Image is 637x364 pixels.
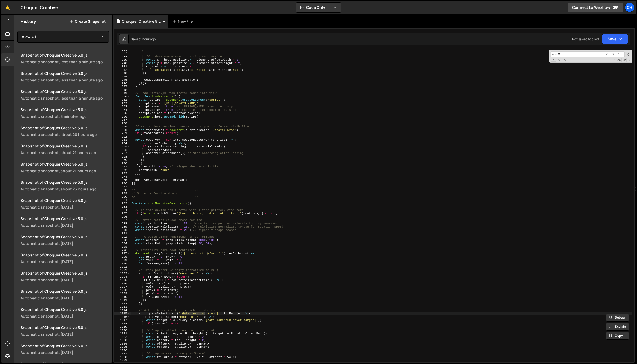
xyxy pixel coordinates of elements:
[114,269,131,272] div: 1002
[21,216,109,221] div: Snapshot of Choquer Creative 5.0.js
[606,314,629,322] button: Debug
[17,195,112,213] a: Snapshot of Choquer Creative 5.0.js Automatic snapshot, [DATE]
[114,299,131,302] div: 1011
[122,19,162,24] div: Choquer Creative 5.0.js
[21,271,109,276] div: Snapshot of Choquer Creative 5.0.js
[114,349,131,352] div: 1026
[69,19,106,24] button: Create Snapshot
[21,77,109,83] div: Automatic snapshot, less than a minute ago
[114,245,131,249] div: 995
[114,329,131,332] div: 1020
[622,58,627,62] span: Whole Word Search
[114,185,131,189] div: 977
[172,19,195,24] div: New File
[114,309,131,312] div: 1014
[114,132,131,135] div: 961
[114,285,131,289] div: 1007
[114,135,131,139] div: 962
[114,322,131,326] div: 1018
[114,265,131,269] div: 1001
[21,259,109,264] div: Automatic snapshot, [DATE]
[114,175,131,179] div: 974
[114,142,131,145] div: 964
[114,155,131,159] div: 968
[114,225,131,229] div: 989
[114,95,131,99] div: 950
[21,350,109,355] div: Automatic snapshot, [DATE]
[114,88,131,92] div: 948
[17,158,112,177] a: Snapshot of Choquer Creative 5.0.js Automatic snapshot, about 21 hours ago
[21,162,109,167] div: Snapshot of Choquer Creative 5.0.js
[114,319,131,322] div: 1017
[114,182,131,185] div: 976
[114,125,131,128] div: 959
[114,215,131,219] div: 986
[21,114,109,119] div: Automatic snapshot, 8 minutes ago
[114,98,131,102] div: 951
[114,289,131,292] div: 1008
[21,186,109,191] div: Automatic snapshot, about 23 hours ago
[114,312,131,315] div: 1015
[114,62,131,65] div: 940
[606,323,629,331] button: Explain
[140,37,156,41] div: 1 hour ago
[114,202,131,205] div: 982
[114,238,131,242] div: 993
[568,3,623,12] a: Connect to Webflow
[610,51,616,57] span: ​
[114,145,131,148] div: 965
[114,332,131,335] div: 1021
[21,241,109,246] div: Automatic snapshot, [DATE]
[114,275,131,279] div: 1004
[21,59,109,64] div: Automatic snapshot, less than a minute ago
[21,223,109,228] div: Automatic snapshot, [DATE]
[114,252,131,255] div: 997
[114,359,131,362] div: 1029
[114,138,131,142] div: 963
[114,128,131,132] div: 960
[114,342,131,346] div: 1024
[604,51,610,57] span: ​
[114,189,131,192] div: 978
[602,34,628,44] button: Save
[21,252,109,257] div: Snapshot of Choquer Creative 5.0.js
[114,195,131,199] div: 980
[17,304,112,322] a: Snapshot of Choquer Creative 5.0.js Automatic snapshot, [DATE]
[612,58,616,62] span: RegExp Search
[21,234,109,239] div: Snapshot of Choquer Creative 5.0.js
[21,277,109,282] div: Automatic snapshot, [DATE]
[21,289,109,294] div: Snapshot of Choquer Creative 5.0.js
[114,279,131,282] div: 1005
[114,58,131,62] div: 939
[114,68,131,72] div: 942
[114,162,131,165] div: 970
[114,315,131,319] div: 1016
[114,52,131,55] div: 937
[114,198,131,202] div: 981
[114,305,131,309] div: 1013
[114,65,131,68] div: 941
[21,343,109,348] div: Snapshot of Choquer Creative 5.0.js
[17,322,112,340] a: Snapshot of Choquer Creative 5.0.js Automatic snapshot, [DATE]
[17,213,112,231] a: Snapshot of Choquer Creative 5.0.js Automatic snapshot, [DATE]
[21,205,109,210] div: Automatic snapshot, [DATE]
[627,58,630,62] span: Search In Selection
[114,255,131,259] div: 998
[114,152,131,155] div: 967
[21,71,109,76] div: Snapshot of Choquer Creative 5.0.js
[114,122,131,125] div: 958
[114,272,131,275] div: 1003
[114,72,131,75] div: 943
[617,58,622,62] span: CaseSensitive Search
[114,158,131,162] div: 969
[114,232,131,235] div: 991
[21,4,58,11] div: Choquer Creative
[551,51,604,57] input: Search for
[114,172,131,175] div: 973
[114,339,131,342] div: 1023
[21,168,109,173] div: Automatic snapshot, about 21 hours ago
[114,242,131,245] div: 994
[625,3,634,12] div: Ch
[114,75,131,79] div: 944
[21,314,109,319] div: Automatic snapshot, [DATE]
